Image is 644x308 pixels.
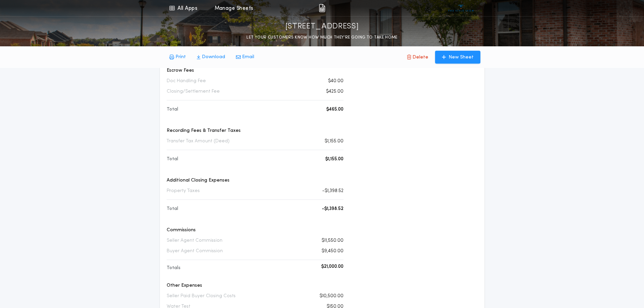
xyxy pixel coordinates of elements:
p: Escrow Fees [167,67,343,74]
p: LET YOUR CUSTOMERS KNOW HOW MUCH THEY’RE GOING TO TAKE HOME [246,34,398,41]
p: $10,500.00 [319,293,343,300]
p: Additional Closing Expenses [167,177,343,184]
button: Email [231,51,260,63]
p: $1,155.00 [325,138,343,145]
p: Doc Handling Fee [167,78,206,85]
p: Recording Fees & Transfer Taxes [167,127,343,134]
p: Commissions [167,227,343,234]
p: Buyer Agent Commission [167,248,223,255]
p: New Sheet [449,54,474,61]
p: $1,155.00 [325,156,343,163]
p: Print [175,54,186,61]
img: img [319,4,325,12]
p: Email [242,54,254,61]
p: $425.00 [326,88,343,95]
button: Delete [402,51,434,64]
button: New Sheet [435,51,480,64]
button: Print [164,51,191,63]
img: vs-icon [448,5,474,11]
p: -$1,398.52 [322,188,343,194]
p: $40.00 [328,78,343,85]
p: Total [167,206,178,212]
p: Totals [167,265,181,271]
p: Seller Paid Buyer Closing Costs [167,293,236,300]
p: Download [202,54,225,61]
p: Transfer Tax Amount (Deed) [167,138,230,145]
p: $11,550.00 [321,237,343,244]
p: Closing/Settlement Fee [167,88,220,95]
p: Seller Agent Commission [167,237,222,244]
p: $21,000.00 [321,263,343,270]
p: Total [167,156,178,163]
p: Other Expenses [167,282,343,289]
p: Total [167,106,178,113]
p: -$1,398.52 [322,206,343,212]
p: [STREET_ADDRESS] [285,21,359,32]
p: $9,450.00 [321,248,343,255]
button: Download [191,51,231,63]
p: Property Taxes [167,188,200,194]
p: Delete [412,54,428,61]
p: $465.00 [326,106,343,113]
